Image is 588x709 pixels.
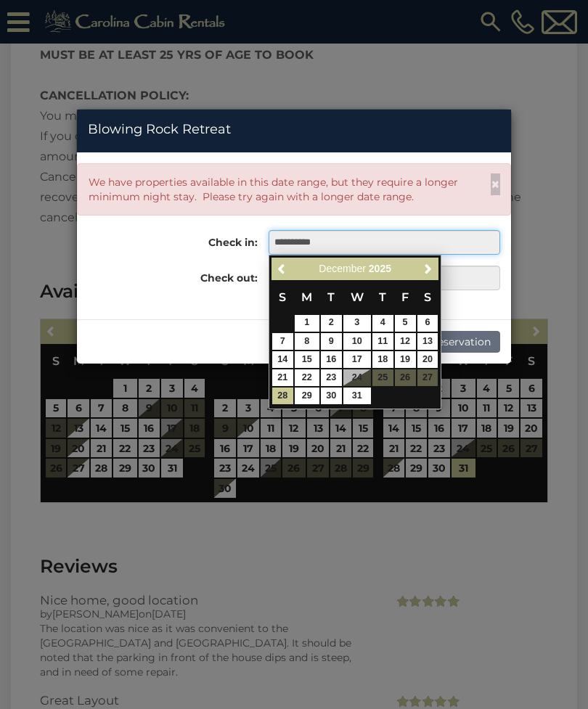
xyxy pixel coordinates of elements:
button: Make Reservation [391,331,500,353]
a: 1 [295,315,319,332]
a: Next [419,260,437,278]
a: 22 [295,369,319,386]
label: Check in: [77,230,258,250]
span: Monday [301,290,312,304]
a: 29 [295,388,319,404]
span: Tuesday [327,290,335,304]
a: 17 [343,351,371,368]
a: 28 [272,388,293,404]
a: Previous [273,260,291,278]
h4: Blowing Rock Retreat [88,120,500,139]
a: 15 [295,351,319,368]
a: 8 [295,333,319,350]
label: Check out: [77,266,258,285]
button: Close [491,173,500,195]
span: Sunday [279,290,286,304]
a: 13 [417,333,438,350]
span: December [319,263,366,274]
div: We have properties available in this date range, but they require a longer minimum night stay. Pl... [89,175,485,204]
a: 2 [321,315,342,332]
a: 3 [343,315,371,332]
a: 30 [321,388,342,404]
span: Wednesday [351,290,364,304]
a: 18 [372,351,393,368]
a: 4 [372,315,393,332]
span: Friday [401,290,409,304]
span: × [491,175,500,193]
span: Thursday [379,290,386,304]
span: Previous [277,263,288,274]
a: 19 [395,351,416,368]
span: 2025 [369,263,391,274]
a: 10 [343,333,371,350]
a: 21 [272,369,293,386]
a: 6 [417,315,438,332]
a: 7 [272,333,293,350]
a: 31 [343,388,371,404]
a: 11 [372,333,393,350]
a: 5 [395,315,416,332]
span: Saturday [424,290,431,304]
span: Next [422,263,434,274]
a: 14 [272,351,293,368]
a: 23 [321,369,342,386]
a: 16 [321,351,342,368]
a: 9 [321,333,342,350]
a: 12 [395,333,416,350]
a: 20 [417,351,438,368]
